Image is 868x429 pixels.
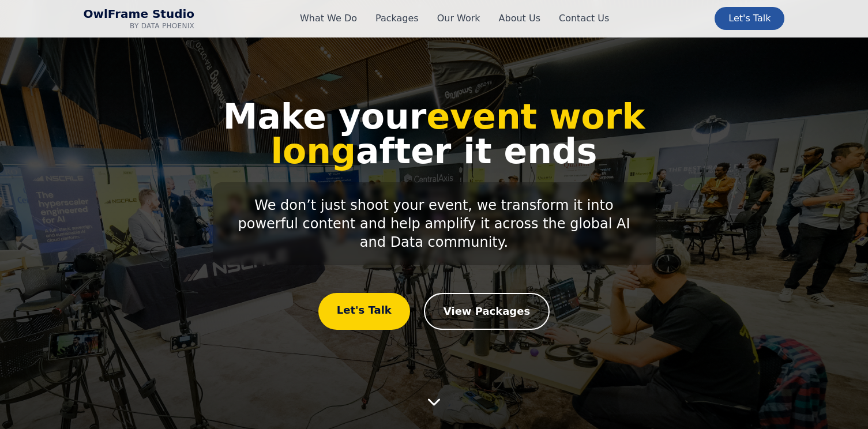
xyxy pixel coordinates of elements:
a: Packages [375,12,419,25]
p: We don’t just shoot your event, we transform it into powerful content and help amplify it across ... [213,182,656,265]
a: Contact Us [559,12,609,25]
a: About Us [499,12,540,25]
a: OwlFrame Studio Home [84,7,195,31]
a: Our Work [437,12,480,25]
a: Let's Talk [318,293,410,330]
span: by Data Phoenix [84,21,195,31]
span: event work long [270,96,645,171]
span: OwlFrame Studio [84,7,195,21]
a: What We Do [300,12,357,25]
h1: Make your after it ends [194,99,674,168]
div: Call to action buttons [194,293,674,330]
a: Let's Talk [715,7,784,30]
a: View Packages [424,293,550,330]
